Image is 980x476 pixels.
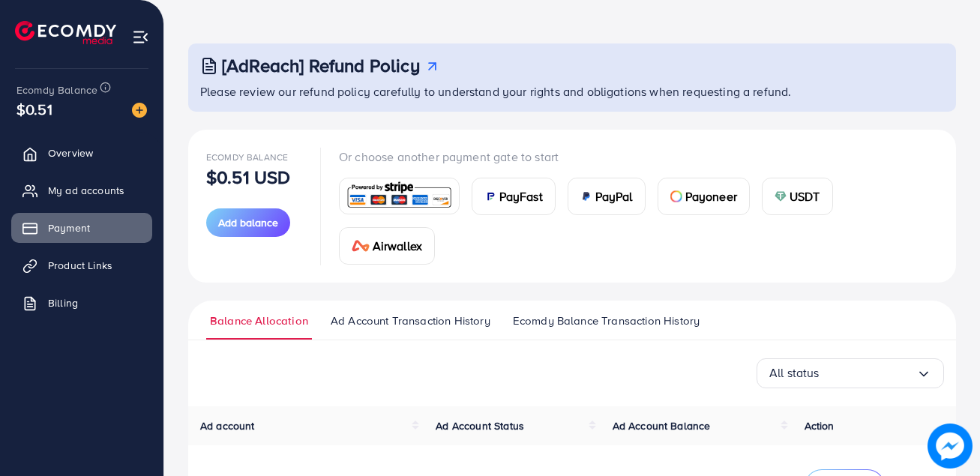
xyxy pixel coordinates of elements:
[48,220,90,235] span: Payment
[206,151,288,163] span: Ecomdy Balance
[48,183,124,198] span: My ad accounts
[48,258,112,273] span: Product Links
[339,148,938,166] p: Or choose another payment gate to start
[580,190,592,202] img: card
[339,227,435,265] a: cardAirwallex
[820,361,916,385] input: Search for option
[16,98,52,120] span: $0.51
[331,313,490,329] span: Ad Account Transaction History
[200,418,255,433] span: Ad account
[613,418,711,433] span: Ad Account Balance
[218,215,278,230] span: Add balance
[775,190,787,202] img: card
[436,418,524,433] span: Ad Account Status
[595,187,633,205] span: PayPal
[484,190,496,202] img: card
[16,82,97,97] span: Ecomdy Balance
[206,168,290,186] p: $0.51 USD
[670,190,682,202] img: card
[200,82,947,100] p: Please review our refund policy carefully to understand your rights and obligations when requesti...
[15,21,116,44] img: logo
[132,28,149,46] img: menu
[206,208,290,237] button: Add balance
[11,175,152,205] a: My ad accounts
[344,180,454,212] img: card
[928,424,973,469] img: image
[210,313,308,329] span: Balance Allocation
[11,250,152,280] a: Product Links
[769,361,820,385] span: All status
[48,295,78,310] span: Billing
[11,288,152,318] a: Billing
[132,103,147,118] img: image
[11,213,152,243] a: Payment
[499,187,543,205] span: PayFast
[805,418,835,433] span: Action
[11,138,152,168] a: Overview
[48,145,93,160] span: Overview
[513,313,700,329] span: Ecomdy Balance Transaction History
[222,55,420,76] h3: [AdReach] Refund Policy
[685,187,737,205] span: Payoneer
[762,178,833,215] a: cardUSDT
[790,187,820,205] span: USDT
[757,358,944,388] div: Search for option
[658,178,750,215] a: cardPayoneer
[568,178,646,215] a: cardPayPal
[472,178,556,215] a: cardPayFast
[373,237,422,255] span: Airwallex
[339,178,460,214] a: card
[352,240,370,252] img: card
